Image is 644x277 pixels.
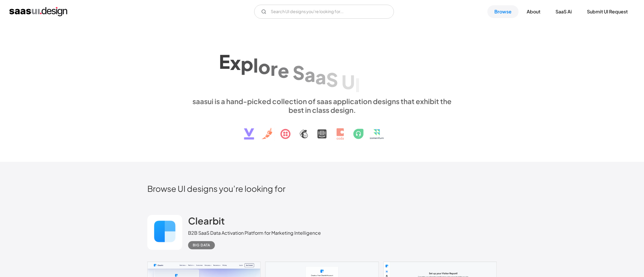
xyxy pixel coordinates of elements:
a: home [9,7,67,16]
div: o [258,56,270,78]
h1: Explore SaaS UI design patterns & interactions. [188,46,456,91]
h2: Clearbit [188,215,225,227]
input: Search UI designs you're looking for... [254,5,394,19]
div: E [219,50,230,73]
div: I [355,73,360,96]
a: About [520,5,547,18]
div: Big Data [193,242,210,249]
div: a [305,63,315,86]
h2: Browse UI designs you’re looking for [147,183,497,194]
img: text, icon, saas logo [234,114,410,145]
div: B2B SaaS Data Activation Platform for Marketing Intelligence [188,229,321,236]
div: e [278,59,289,82]
div: saasui is a hand-picked collection of saas application designs that exhibit the best in class des... [188,97,456,114]
div: l [253,54,258,76]
div: r [270,57,278,80]
div: S [293,61,305,84]
div: U [342,71,355,93]
div: a [315,66,326,88]
div: S [326,68,338,91]
a: Clearbit [188,215,225,229]
form: Email Form [254,5,394,19]
div: p [241,52,253,75]
a: SaaS Ai [549,5,579,18]
a: Submit UI Request [580,5,635,18]
a: Browse [487,5,519,18]
div: x [230,51,241,74]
